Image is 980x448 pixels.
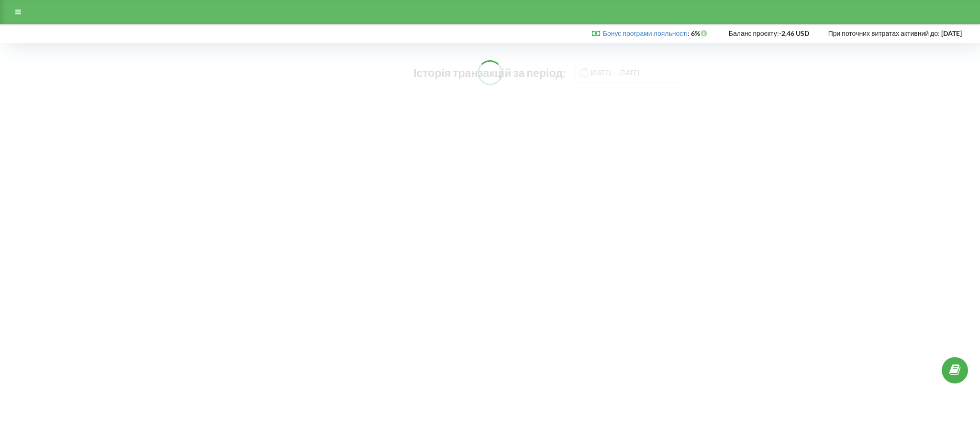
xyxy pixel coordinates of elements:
strong: 6% [691,29,710,37]
span: Баланс проєкту: [729,29,779,37]
span: При поточних витратах активний до: [828,29,940,37]
strong: -2,46 USD [779,29,809,37]
strong: [DATE] [941,29,962,37]
a: Бонус програми лояльності [603,29,688,37]
span: : [603,29,690,37]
